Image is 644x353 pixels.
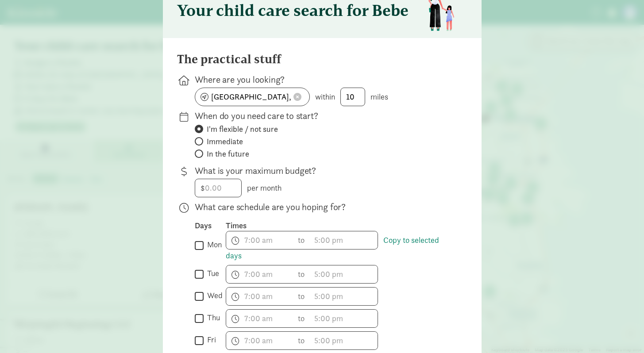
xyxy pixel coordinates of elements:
input: 5:00 pm [310,265,378,283]
input: 7:00 am [226,332,293,349]
p: What is your maximum budget? [195,165,453,177]
input: 7:00 am [226,310,293,327]
p: When do you need care to start? [195,110,453,122]
span: within [315,92,335,102]
input: 7:00 am [226,265,293,283]
span: to [298,334,306,346]
a: Copy to selected days [226,235,439,261]
p: Where are you looking? [195,73,453,86]
label: mon [204,239,222,250]
span: to [298,234,306,246]
label: thu [204,312,220,323]
span: In the future [207,149,249,159]
span: per month [247,183,282,193]
label: wed [204,290,223,301]
input: 5:00 pm [310,288,378,305]
input: 7:00 am [226,231,293,249]
span: Immediate [207,136,243,147]
span: miles [370,92,388,102]
div: Days [195,220,226,231]
label: fri [204,334,216,345]
input: enter zipcode or address [195,88,309,106]
h4: The practical stuff [177,52,281,66]
span: to [298,290,306,302]
input: 7:00 am [226,288,293,305]
div: Times [226,220,453,231]
input: 5:00 pm [310,310,378,327]
span: to [298,268,306,280]
span: to [298,312,306,324]
label: tue [204,268,219,279]
input: 5:00 pm [310,332,378,349]
input: 0.00 [195,179,241,197]
h3: Your child care search for Bebe [177,1,409,19]
p: What care schedule are you hoping for? [195,201,453,213]
span: I'm flexible / not sure [207,124,278,134]
input: 5:00 pm [310,231,378,249]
